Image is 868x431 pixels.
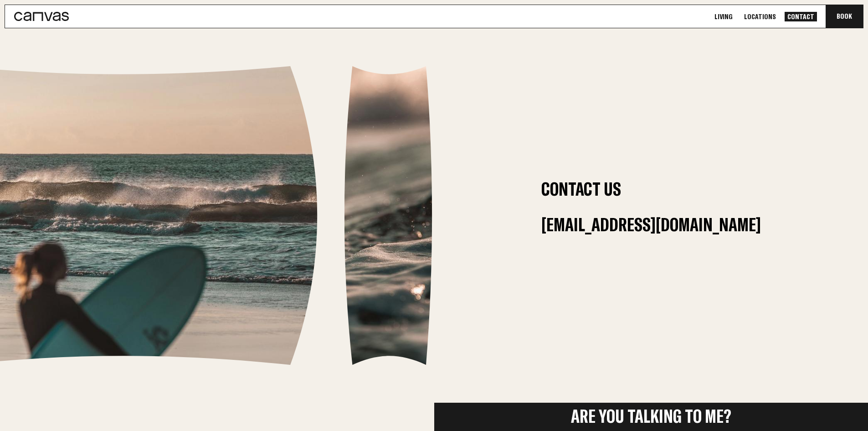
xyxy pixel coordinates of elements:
h1: Contact Us [541,180,761,197]
a: Contact [785,12,817,21]
img: f51425e637488006e53d063710fa9d9f44a46166-400x1200.jpg [344,66,434,365]
a: Living [712,12,735,21]
a: Locations [741,12,779,21]
button: Book [826,5,863,28]
a: [EMAIL_ADDRESS][DOMAIN_NAME] [541,216,761,233]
